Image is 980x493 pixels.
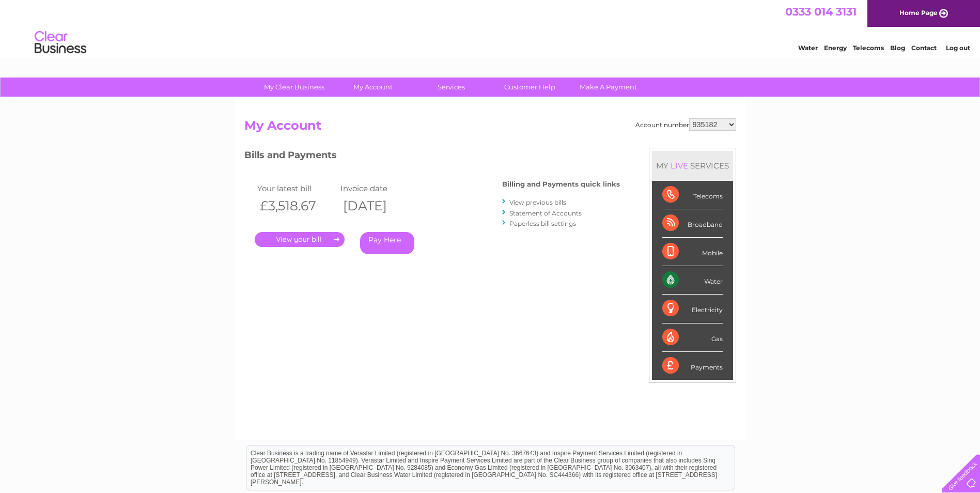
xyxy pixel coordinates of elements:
[798,44,818,52] a: Water
[255,181,338,195] td: Your latest bill
[338,181,421,195] td: Invoice date
[853,44,884,52] a: Telecoms
[824,44,847,52] a: Energy
[502,180,620,188] h4: Billing and Payments quick links
[509,198,566,206] a: View previous bills
[338,195,421,217] th: [DATE]
[662,181,723,209] div: Telecoms
[409,78,494,97] a: Services
[509,209,582,217] a: Statement of Accounts
[662,295,723,323] div: Electricity
[509,220,576,227] a: Paperless bill settings
[255,195,338,217] th: £3,518.67
[635,118,736,131] div: Account number
[652,151,733,180] div: MY SERVICES
[662,323,723,352] div: Gas
[668,161,690,171] div: LIVE
[566,78,651,97] a: Make A Payment
[244,148,620,166] h3: Bills and Payments
[360,232,414,254] a: Pay Here
[246,6,735,50] div: Clear Business is a trading name of Verastar Limited (registered in [GEOGRAPHIC_DATA] No. 3667643...
[34,27,87,58] img: logo.png
[946,44,970,52] a: Log out
[662,209,723,238] div: Broadband
[487,78,572,97] a: Customer Help
[890,44,905,52] a: Blog
[255,232,345,247] a: .
[911,44,937,52] a: Contact
[252,78,337,97] a: My Clear Business
[244,118,736,138] h2: My Account
[785,5,857,18] a: 0333 014 3131
[662,266,723,295] div: Water
[662,352,723,380] div: Payments
[662,238,723,266] div: Mobile
[330,78,415,97] a: My Account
